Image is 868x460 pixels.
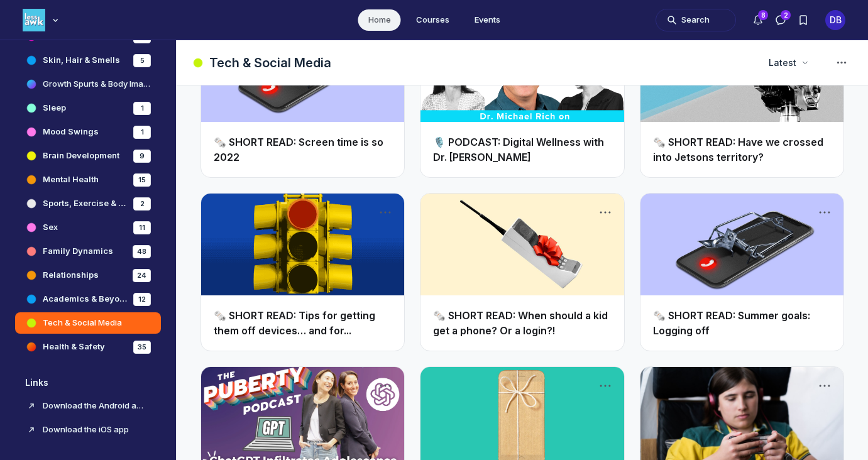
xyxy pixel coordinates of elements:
div: 1 [133,126,151,139]
div: 12 [133,293,151,306]
div: 11 [133,221,151,234]
button: User menu options [825,10,845,30]
button: Post actions [816,204,833,221]
a: Mental Health15 [15,169,161,190]
h4: Relationships [43,269,99,282]
a: Growth Spurts & Body Image [15,74,161,95]
div: 9 [133,150,151,163]
a: 🎙️ PODCAST: Digital Wellness with Dr. [PERSON_NAME] [433,136,604,163]
button: Space settings [830,52,853,74]
h4: Academics & Beyond [43,293,128,305]
h4: Mental Health [43,173,99,186]
button: Post actions [376,204,394,221]
div: 35 [133,341,151,354]
a: 🗞️ SHORT READ: Screen time is so 2022 [214,136,383,163]
button: Search [656,9,736,31]
a: Academics & Beyond12 [15,288,161,310]
a: Sex11 [15,217,161,238]
button: LinksExpand links [15,373,161,393]
a: Download the iOS appView sidebar link options [15,419,161,441]
div: 5 [133,54,151,67]
a: Sleep1 [15,97,161,119]
button: Post actions [596,377,614,395]
header: Page Header [177,40,868,85]
a: Mood Swings1 [15,121,161,143]
a: Relationships24 [15,265,161,286]
div: 15 [133,173,151,187]
div: 2 [133,197,151,211]
h4: Sex [43,221,58,234]
button: Bookmarks [792,9,815,31]
a: Home [358,9,401,31]
h4: Mood Swings [43,126,99,138]
div: 24 [133,269,151,282]
a: Family Dynamics48 [15,241,161,262]
button: Direct messages [769,9,792,31]
button: Post actions [816,377,833,395]
button: Latest [761,52,815,74]
h4: Sleep [43,102,66,114]
h4: Sports, Exercise & Nutrition [43,197,128,210]
button: Less Awkward Hub logo [23,8,62,33]
button: Post actions [376,377,394,395]
a: Tech & Social Media [15,312,161,334]
svg: Space settings [834,55,849,70]
a: Download the Android appView sidebar link options [15,395,161,417]
a: Health & Safety35 [15,336,161,358]
h4: Growth Spurts & Body Image [43,78,151,90]
h4: Download the iOS app [43,424,146,436]
a: Sports, Exercise & Nutrition2 [15,193,161,214]
h1: Tech & Social Media [209,54,331,72]
span: Links [25,376,48,389]
div: DB [825,10,845,30]
div: 1 [133,102,151,115]
h4: Health & Safety [43,341,105,353]
h4: Skin, Hair & Smells [43,54,120,67]
h4: Tech & Social Media [43,317,122,329]
h4: Download the Android app [43,400,146,412]
a: Courses [406,9,459,31]
span: Latest [769,57,796,69]
a: 🗞️ SHORT READ: Have we crossed into Jetsons territory? [653,136,823,163]
a: Skin, Hair & Smells5 [15,50,161,71]
h4: Brain Development [43,150,119,162]
button: Post actions [596,204,614,221]
a: 🗞️ SHORT READ: Tips for getting them off devices… and for... [214,309,375,337]
a: Brain Development9 [15,145,161,167]
a: 🗞️ SHORT READ: When should a kid get a phone? Or a login?! [433,309,608,337]
div: 48 [133,245,151,258]
h4: Family Dynamics [43,245,113,258]
img: Less Awkward Hub logo [23,9,45,31]
a: Events [464,9,510,31]
button: Notifications [747,9,769,31]
a: 🗞️ SHORT READ: Summer goals: Logging off [653,309,810,337]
